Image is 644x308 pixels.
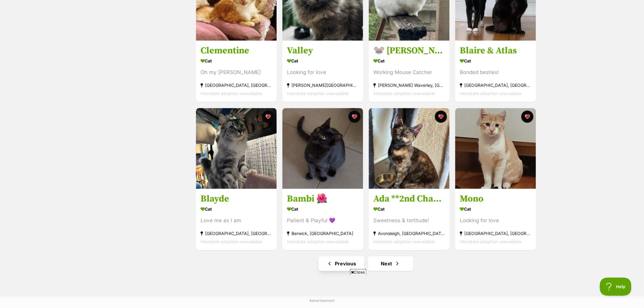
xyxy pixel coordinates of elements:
h3: Valley [287,45,359,57]
div: Cat [460,57,531,65]
div: Love me as I am [201,216,272,225]
img: Blayde [196,108,277,189]
div: Bonded besties! [460,68,531,77]
h3: 🐭 [PERSON_NAME] 🐭 [373,45,445,57]
a: 🐭 [PERSON_NAME] 🐭 Cat Working Mouse Catcher [PERSON_NAME] Waverley, [GEOGRAPHIC_DATA] Interstate ... [369,40,450,102]
a: Previous page [319,256,364,271]
span: Interstate adoption unavailable [201,91,262,96]
button: favourite [435,110,447,123]
a: Clementine Cat Oh my [PERSON_NAME] [GEOGRAPHIC_DATA], [GEOGRAPHIC_DATA] Interstate adoption unava... [196,40,277,102]
span: Interstate adoption unavailable [201,239,262,244]
a: Mono Cat Looking for love [GEOGRAPHIC_DATA], [GEOGRAPHIC_DATA] Interstate adoption unavailable fa... [455,188,536,250]
button: favourite [348,110,361,123]
div: Cat [460,205,531,213]
div: Looking for love [287,68,359,77]
h3: Mono [460,193,531,205]
div: Avonsleigh, [GEOGRAPHIC_DATA] [373,229,445,237]
h3: Ada **2nd Chance Cat Rescue** [373,193,445,205]
img: Ada **2nd Chance Cat Rescue** [369,108,450,189]
span: Interstate adoption unavailable [287,239,349,244]
span: Close [350,269,366,275]
span: Interstate adoption unavailable [373,239,435,244]
div: Cat [373,57,445,65]
div: [GEOGRAPHIC_DATA], [GEOGRAPHIC_DATA] [460,229,531,237]
a: Bambi 🌺 Cat Patient & Playful 💜 Berwick, [GEOGRAPHIC_DATA] Interstate adoption unavailable favourite [282,188,363,250]
div: [GEOGRAPHIC_DATA], [GEOGRAPHIC_DATA] [201,229,272,237]
div: Berwick, [GEOGRAPHIC_DATA] [287,229,359,237]
button: favourite [262,110,274,123]
iframe: Advertisement [211,278,433,305]
h3: Blayde [201,193,272,205]
img: Mono [455,108,536,189]
nav: Pagination [195,256,537,271]
span: Interstate adoption unavailable [373,91,435,96]
a: Blayde Cat Love me as I am [GEOGRAPHIC_DATA], [GEOGRAPHIC_DATA] Interstate adoption unavailable f... [196,188,277,250]
div: [PERSON_NAME][GEOGRAPHIC_DATA] [287,81,359,89]
div: [GEOGRAPHIC_DATA], [GEOGRAPHIC_DATA] [460,81,531,89]
div: [PERSON_NAME] Waverley, [GEOGRAPHIC_DATA] [373,81,445,89]
div: Working Mouse Catcher [373,68,445,77]
a: Ada **2nd Chance Cat Rescue** Cat Sweetness & tortitude! Avonsleigh, [GEOGRAPHIC_DATA] Interstate... [369,188,450,250]
div: Looking for love [460,216,531,225]
h3: Blaire & Atlas [460,45,531,57]
div: [GEOGRAPHIC_DATA], [GEOGRAPHIC_DATA] [201,81,272,89]
div: Cat [201,57,272,65]
div: Cat [201,205,272,213]
span: Interstate adoption unavailable [460,239,522,244]
a: Blaire & Atlas Cat Bonded besties! [GEOGRAPHIC_DATA], [GEOGRAPHIC_DATA] Interstate adoption unava... [455,40,536,102]
a: Valley Cat Looking for love [PERSON_NAME][GEOGRAPHIC_DATA] Interstate adoption unavailable favourite [282,40,363,102]
div: Sweetness & tortitude! [373,216,445,225]
iframe: Help Scout Beacon - Open [600,278,632,296]
div: Cat [287,57,359,65]
h3: Bambi 🌺 [287,193,359,205]
h3: Clementine [201,45,272,57]
div: Cat [287,205,359,213]
div: Cat [373,205,445,213]
span: Interstate adoption unavailable [287,91,349,96]
button: favourite [521,110,534,123]
div: Oh my [PERSON_NAME] [201,68,272,77]
a: Next page [368,256,414,271]
img: Bambi 🌺 [282,108,363,189]
div: Patient & Playful 💜 [287,216,359,225]
span: Interstate adoption unavailable [460,91,522,96]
